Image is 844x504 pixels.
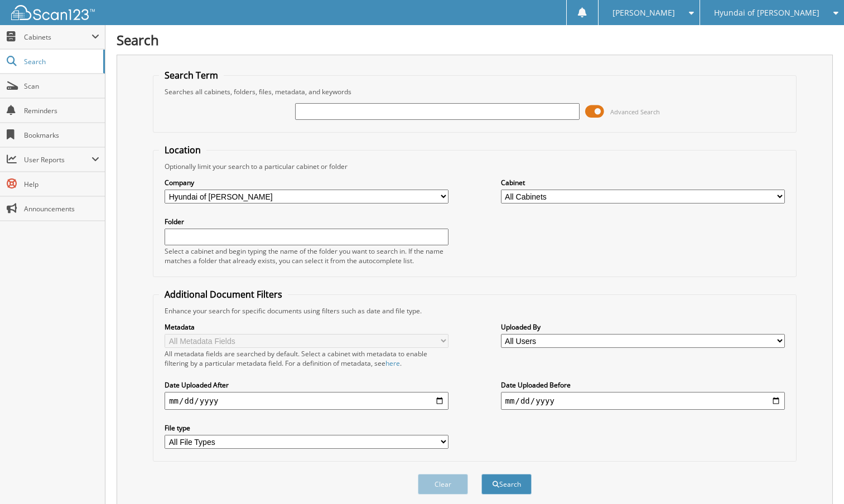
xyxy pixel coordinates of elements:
[165,322,448,332] label: Metadata
[159,69,224,81] legend: Search Term
[11,5,95,20] img: scan123-logo-white.svg
[24,204,99,214] span: Announcements
[159,288,288,301] legend: Additional Document Filters
[24,57,98,66] span: Search
[165,349,448,368] div: All metadata fields are searched by default. Select a cabinet with metadata to enable filtering b...
[385,358,400,368] a: here
[481,474,532,495] button: Search
[501,392,785,410] input: end
[501,322,785,332] label: Uploaded By
[165,380,448,390] label: Date Uploaded After
[165,392,448,410] input: start
[165,178,448,187] label: Company
[24,106,99,115] span: Reminders
[24,180,99,189] span: Help
[165,217,448,226] label: Folder
[24,32,91,42] span: Cabinets
[418,474,468,495] button: Clear
[159,162,790,171] div: Optionally limit your search to a particular cabinet or folder
[714,9,819,16] span: Hyundai of [PERSON_NAME]
[501,178,785,187] label: Cabinet
[610,108,660,116] span: Advanced Search
[117,31,833,49] h1: Search
[501,380,785,390] label: Date Uploaded Before
[24,81,99,91] span: Scan
[612,9,675,16] span: [PERSON_NAME]
[24,155,91,164] span: User Reports
[159,306,790,316] div: Enhance your search for specific documents using filters such as date and file type.
[165,423,448,433] label: File type
[159,87,790,96] div: Searches all cabinets, folders, files, metadata, and keywords
[165,246,448,265] div: Select a cabinet and begin typing the name of the folder you want to search in. If the name match...
[24,130,99,140] span: Bookmarks
[159,144,206,156] legend: Location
